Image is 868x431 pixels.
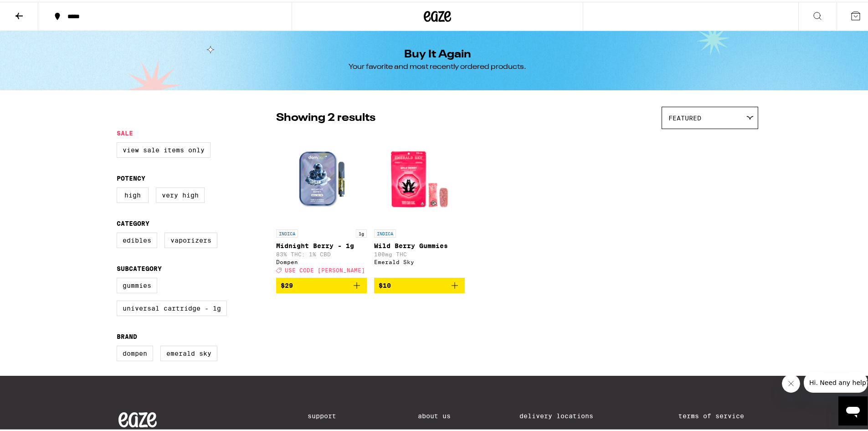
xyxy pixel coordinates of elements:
[276,228,298,236] p: INDICA
[379,280,391,287] span: $10
[117,140,211,156] label: View Sale Items Only
[117,331,137,338] legend: Brand
[276,109,375,124] p: Showing 2 results
[782,373,800,391] iframe: Close message
[374,132,465,276] a: Open page for Wild Berry Gummies from Emerald Sky
[117,186,149,201] label: High
[276,257,367,263] div: Dompen
[117,344,153,359] label: Dompen
[404,47,471,58] h1: Buy It Again
[276,132,367,276] a: Open page for Midnight Berry - 1g from Dompen
[804,371,868,391] iframe: Message from company
[117,231,157,246] label: Edibles
[276,132,367,223] img: Dompen - Midnight Berry - 1g
[374,249,465,255] p: 100mg THC
[356,228,367,236] p: 1g
[678,410,756,418] a: Terms of Service
[374,228,396,236] p: INDICA
[117,276,157,291] label: Gummies
[276,249,367,255] p: 83% THC: 1% CBD
[117,218,149,225] legend: Category
[5,6,66,14] span: Hi. Need any help?
[160,344,217,359] label: Emerald Sky
[374,240,465,248] p: Wild Berry Gummies
[349,60,526,70] div: Your favorite and most recently ordered products.
[838,395,868,424] iframe: Button to launch messaging window
[374,257,465,263] div: Emerald Sky
[164,231,217,246] label: Vaporizers
[281,280,293,287] span: $29
[276,276,367,291] button: Add to bag
[418,410,451,418] a: About Us
[156,186,205,201] label: Very High
[117,128,133,135] legend: Sale
[276,240,367,248] p: Midnight Berry - 1g
[374,276,465,291] button: Add to bag
[117,263,162,270] legend: Subcategory
[519,410,610,418] a: Delivery Locations
[374,132,465,223] img: Emerald Sky - Wild Berry Gummies
[117,173,145,180] legend: Potency
[308,410,349,418] a: Support
[668,113,701,120] span: Featured
[285,265,365,271] span: USE CODE [PERSON_NAME]
[117,299,227,314] label: Universal Cartridge - 1g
